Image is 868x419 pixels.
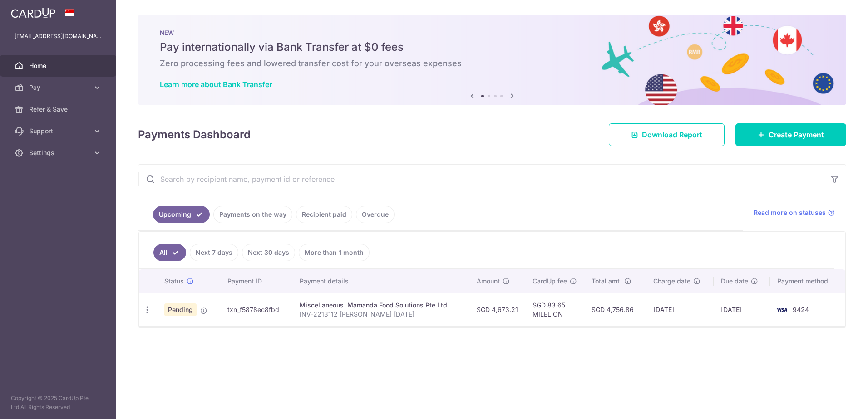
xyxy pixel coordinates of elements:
a: Next 30 days [242,244,295,261]
input: Search by recipient name, payment id or reference [138,165,824,194]
span: Home [29,61,89,70]
a: Next 7 days [190,244,238,261]
p: [EMAIL_ADDRESS][DOMAIN_NAME] [15,32,102,41]
img: Bank transfer banner [138,15,846,105]
h6: Zero processing fees and lowered transfer cost for your overseas expenses [160,58,824,69]
span: Refer & Save [29,105,89,114]
td: txn_f5878ec8fbd [220,293,292,326]
a: Create Payment [735,123,846,146]
td: SGD 83.65 MILELION [525,293,584,326]
td: [DATE] [714,293,770,326]
span: Status [164,277,184,286]
span: Create Payment [769,129,824,140]
div: Miscellaneous. Mamanda Food Solutions Pte Ltd [300,301,462,310]
a: Upcoming [153,206,210,223]
span: Due date [721,277,748,286]
span: Total amt. [592,277,621,286]
a: Overdue [356,206,395,223]
span: Settings [29,148,89,157]
a: Payments on the way [213,206,292,223]
h4: Payments Dashboard [138,127,251,143]
td: [DATE] [646,293,713,326]
span: Support [29,127,89,136]
td: SGD 4,756.86 [584,293,646,326]
a: Read more on statuses [754,208,835,217]
h5: Pay internationally via Bank Transfer at $0 fees [160,40,824,54]
span: CardUp fee [533,277,567,286]
span: Charge date [653,277,690,286]
span: Pending [164,303,197,316]
a: More than 1 month [299,244,370,261]
img: Bank Card [773,304,791,315]
a: Recipient paid [296,206,352,223]
th: Payment details [292,269,469,293]
p: INV-2213112 [PERSON_NAME] [DATE] [300,310,462,319]
span: Pay [29,83,89,92]
td: SGD 4,673.21 [469,293,525,326]
span: Read more on statuses [754,208,826,217]
span: Download Report [642,129,702,140]
span: 9424 [793,306,809,313]
th: Payment ID [220,269,292,293]
a: Learn more about Bank Transfer [160,80,272,89]
a: Download Report [609,123,725,146]
a: All [153,244,186,261]
p: NEW [160,29,824,36]
img: CardUp [11,7,55,18]
span: Amount [477,277,500,286]
th: Payment method [770,269,845,293]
